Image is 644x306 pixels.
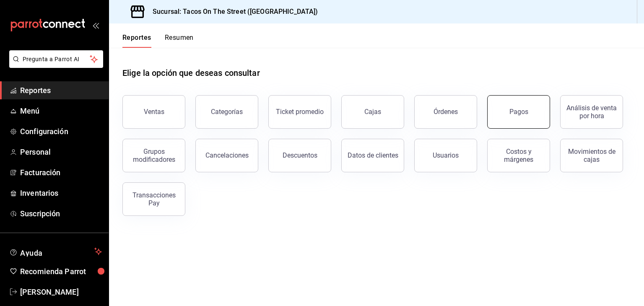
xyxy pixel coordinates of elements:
[560,139,623,172] button: Movimientos de cajas
[165,34,194,48] button: Resumen
[487,95,550,129] button: Pagos
[487,139,550,172] button: Costos y márgenes
[128,191,180,207] div: Transacciones Pay
[211,108,243,116] div: Categorías
[364,108,381,116] div: Cajas
[122,34,151,48] button: Reportes
[283,151,317,159] div: Descuentos
[493,148,545,163] div: Costos y márgenes
[20,126,102,137] span: Configuración
[348,151,398,159] div: Datos de clientes
[414,95,477,129] button: Órdenes
[341,95,404,129] button: Cajas
[128,148,180,163] div: Grupos modificadores
[122,139,185,172] button: Grupos modificadores
[20,105,102,117] span: Menú
[268,95,331,129] button: Ticket promedio
[268,139,331,172] button: Descuentos
[23,55,90,64] span: Pregunta a Parrot AI
[20,266,102,277] span: Recomienda Parrot
[122,34,194,48] div: navigation tabs
[205,151,249,159] div: Cancelaciones
[509,108,528,116] div: Pagos
[20,85,102,96] span: Reportes
[414,139,477,172] button: Usuarios
[122,182,185,216] button: Transacciones Pay
[195,95,258,129] button: Categorías
[146,7,318,17] h3: Sucursal: Tacos On The Street ([GEOGRAPHIC_DATA])
[276,108,324,116] div: Ticket promedio
[20,146,102,158] span: Personal
[20,208,102,219] span: Suscripción
[144,108,164,116] div: Ventas
[566,104,618,120] div: Análisis de venta por hora
[20,246,91,257] span: Ayuda
[566,148,618,163] div: Movimientos de cajas
[560,95,623,129] button: Análisis de venta por hora
[20,286,102,298] span: [PERSON_NAME]
[20,167,102,178] span: Facturación
[122,67,260,79] h1: Elige la opción que deseas consultar
[433,151,459,159] div: Usuarios
[9,50,103,68] button: Pregunta a Parrot AI
[92,22,99,29] button: open_drawer_menu
[20,187,102,199] span: Inventarios
[122,95,185,129] button: Ventas
[195,139,258,172] button: Cancelaciones
[341,139,404,172] button: Datos de clientes
[6,61,103,70] a: Pregunta a Parrot AI
[434,108,458,116] div: Órdenes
